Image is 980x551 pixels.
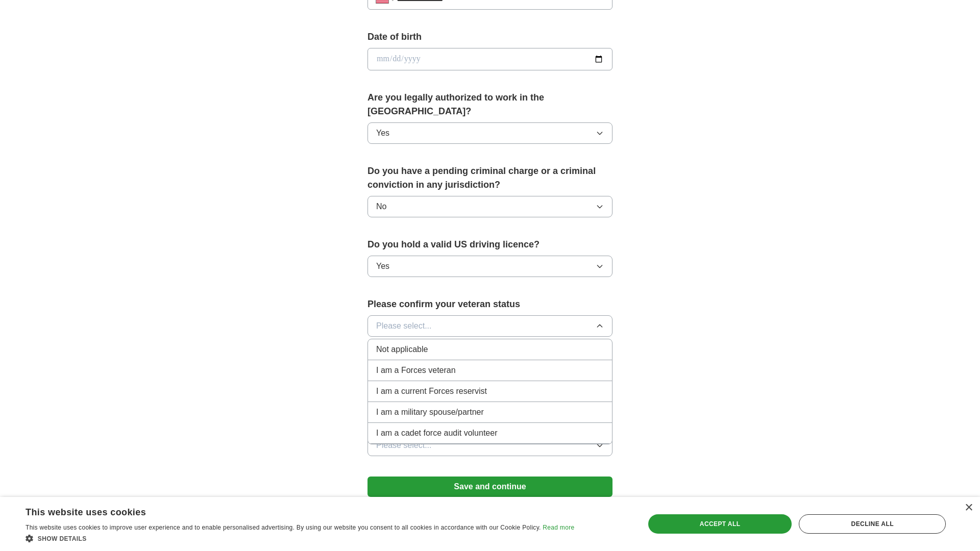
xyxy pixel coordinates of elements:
[376,127,389,139] span: Yes
[26,503,549,518] div: This website uses cookies
[376,439,432,452] span: Please select...
[376,427,497,439] span: I am a cadet force audit volunteer
[367,164,612,192] label: Do you have a pending criminal charge or a criminal conviction in any jurisdiction?
[648,514,792,534] div: Accept all
[376,406,484,418] span: I am a military spouse/partner
[376,364,456,377] span: I am a Forces veteran
[367,91,612,118] label: Are you legally authorized to work in the [GEOGRAPHIC_DATA]?
[367,477,612,497] button: Save and continue
[376,201,386,213] span: No
[965,504,972,512] div: Close
[26,533,574,543] div: Show details
[367,238,612,252] label: Do you hold a valid US driving licence?
[799,514,946,534] div: Decline all
[26,524,541,531] span: This website uses cookies to improve user experience and to enable personalised advertising. By u...
[367,435,612,456] button: Please select...
[376,343,428,356] span: Not applicable
[543,524,574,531] a: Read more, opens a new window
[376,385,487,397] span: I am a current Forces reservist
[367,315,612,337] button: Please select...
[367,297,612,311] label: Please confirm your veteran status
[38,535,87,542] span: Show details
[367,196,612,217] button: No
[367,122,612,144] button: Yes
[376,260,389,272] span: Yes
[376,320,432,332] span: Please select...
[367,256,612,277] button: Yes
[367,30,612,44] label: Date of birth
